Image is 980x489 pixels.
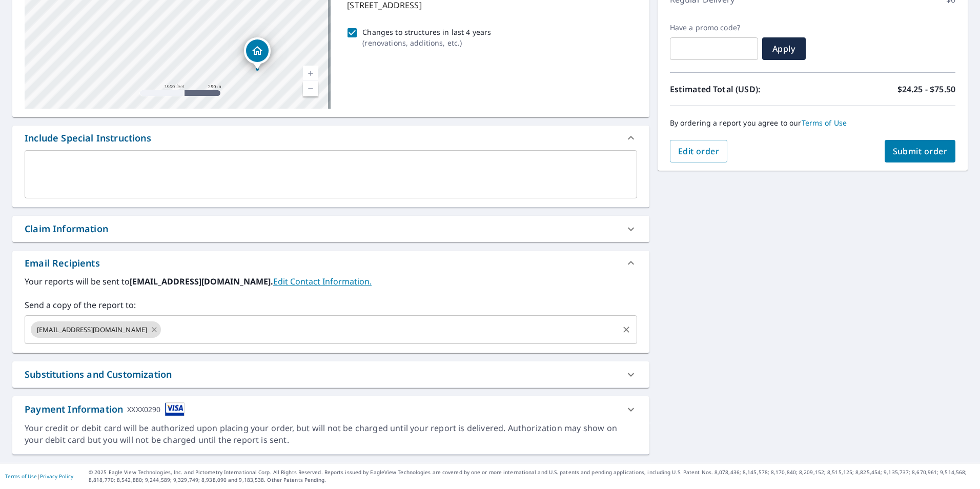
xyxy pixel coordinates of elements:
[25,422,637,446] div: Your credit or debit card will be authorized upon placing your order, but will not be charged unt...
[130,276,273,287] b: [EMAIL_ADDRESS][DOMAIN_NAME].
[273,276,372,287] a: EditContactInfo
[127,402,160,416] div: XXXX0290
[12,396,649,422] div: Payment InformationXXXX0290cardImage
[25,222,108,236] div: Claim Information
[12,251,649,275] div: Email Recipients
[12,126,649,150] div: Include Special Instructions
[31,325,153,335] span: [EMAIL_ADDRESS][DOMAIN_NAME]
[802,118,847,128] a: Terms of Use
[5,473,37,480] a: Terms of Use
[670,140,728,162] button: Edit order
[362,27,491,37] p: Changes to structures in last 4 years
[770,43,798,54] span: Apply
[165,402,185,416] img: cardImage
[885,140,956,162] button: Submit order
[303,66,318,81] a: Current Level 15, Zoom In
[25,402,185,416] div: Payment Information
[5,473,73,479] p: |
[670,83,813,95] p: Estimated Total (USD):
[893,146,948,157] span: Submit order
[897,83,955,95] p: $24.25 - $75.50
[362,37,491,48] p: ( renovations, additions, etc. )
[25,299,637,311] label: Send a copy of the report to:
[762,37,806,60] button: Apply
[244,37,271,69] div: Dropped pin, building 1, Residential property, 4415 Wilderness Trl Rock Creek, OH 44084
[25,368,172,381] div: Substitutions and Customization
[12,361,649,388] div: Substitutions and Customization
[12,216,649,242] div: Claim Information
[678,146,720,157] span: Edit order
[31,321,161,338] div: [EMAIL_ADDRESS][DOMAIN_NAME]
[25,131,151,145] div: Include Special Instructions
[25,275,637,288] label: Your reports will be sent to
[670,118,955,128] p: By ordering a report you agree to our
[40,473,73,480] a: Privacy Policy
[89,468,975,484] p: © 2025 Eagle View Technologies, Inc. and Pictometry International Corp. All Rights Reserved. Repo...
[619,322,634,337] button: Clear
[25,256,100,270] div: Email Recipients
[670,23,758,32] label: Have a promo code?
[303,81,318,96] a: Current Level 15, Zoom Out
